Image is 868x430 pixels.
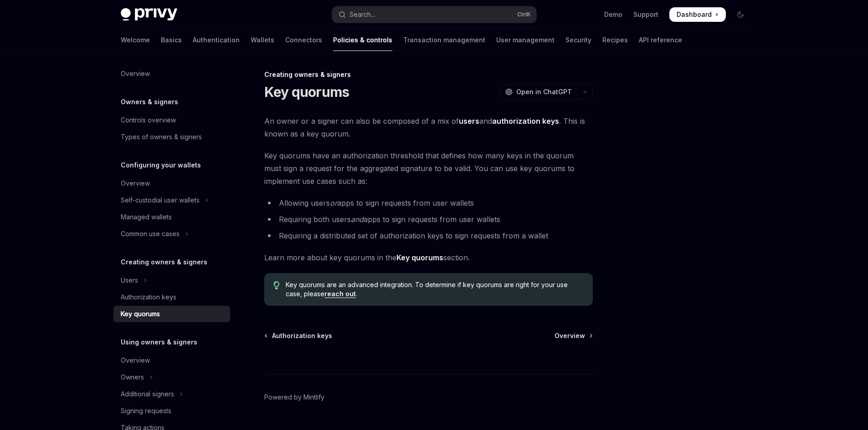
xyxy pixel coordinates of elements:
[633,10,658,19] a: Support
[351,215,364,224] em: and
[733,7,748,22] button: Toggle dark mode
[264,149,593,187] span: Key quorums have an authorization threshold that defines how many keys in the quorum must sign a ...
[121,160,201,171] h5: Configuring your wallets
[121,389,174,400] div: Additional signers
[113,192,230,208] button: Toggle Self-custodial user wallets section
[121,212,172,223] div: Managed wallets
[265,331,332,340] a: Authorization keys
[492,116,559,126] a: authorization keys
[121,68,150,79] div: Overview
[121,29,150,51] a: Welcome
[555,331,585,340] span: Overview
[286,280,583,298] span: Key quorums are an advanced integration. To determine if key quorums are right for your use case,...
[272,331,332,340] span: Authorization keys
[121,372,144,383] div: Owners
[121,355,150,366] div: Overview
[602,29,628,51] a: Recipes
[121,132,202,142] div: Types of owners & signers
[496,29,555,51] a: User management
[113,175,230,192] a: Overview
[113,272,230,288] button: Toggle Users section
[113,129,230,145] a: Types of owners & signers
[264,70,593,79] div: Creating owners & signers
[251,29,274,51] a: Wallets
[121,96,178,107] h5: Owners & signers
[264,393,324,402] a: Powered by Mintlify
[324,290,356,298] a: reach out
[639,29,682,51] a: API reference
[516,87,572,96] span: Open in ChatGPT
[113,209,230,225] a: Managed wallets
[264,213,593,226] li: Requiring both users apps to sign requests from user wallets
[113,112,230,128] a: Controls overview
[121,405,171,416] div: Signing requests
[677,10,712,19] span: Dashboard
[330,198,337,207] em: or
[113,306,230,322] a: Key quorums
[333,29,392,51] a: Policies & controls
[499,84,577,100] button: Open in ChatGPT
[264,84,349,100] h1: Key quorums
[113,369,230,385] button: Toggle Owners section
[161,29,182,51] a: Basics
[517,11,531,18] span: Ctrl K
[193,29,240,51] a: Authentication
[121,8,177,21] img: dark logo
[264,197,593,209] li: Allowing users apps to sign requests from user wallets
[349,9,375,20] div: Search...
[121,257,207,268] h5: Creating owners & signers
[121,228,180,239] div: Common use cases
[121,275,138,286] div: Users
[121,309,160,319] div: Key quorums
[459,116,479,126] a: users
[121,292,176,303] div: Authorization keys
[264,229,593,242] li: Requiring a distributed set of authorization keys to sign requests from a wallet
[273,281,280,289] svg: Tip
[565,29,591,51] a: Security
[113,352,230,369] a: Overview
[396,253,443,262] strong: Key quorums
[113,226,230,242] button: Toggle Common use cases section
[285,29,322,51] a: Connectors
[555,331,592,340] a: Overview
[332,6,536,23] button: Open search
[113,289,230,305] a: Authorization keys
[113,66,230,82] a: Overview
[669,7,726,22] a: Dashboard
[113,386,230,402] button: Toggle Additional signers section
[121,178,150,189] div: Overview
[121,337,197,348] h5: Using owners & signers
[121,115,176,126] div: Controls overview
[113,403,230,419] a: Signing requests
[396,253,443,263] a: Key quorums
[604,10,622,19] a: Demo
[264,251,593,264] span: Learn more about key quorums in the section.
[403,29,485,51] a: Transaction management
[264,115,593,140] span: An owner or a signer can also be composed of a mix of and . This is known as a key quorum.
[121,195,200,206] div: Self-custodial user wallets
